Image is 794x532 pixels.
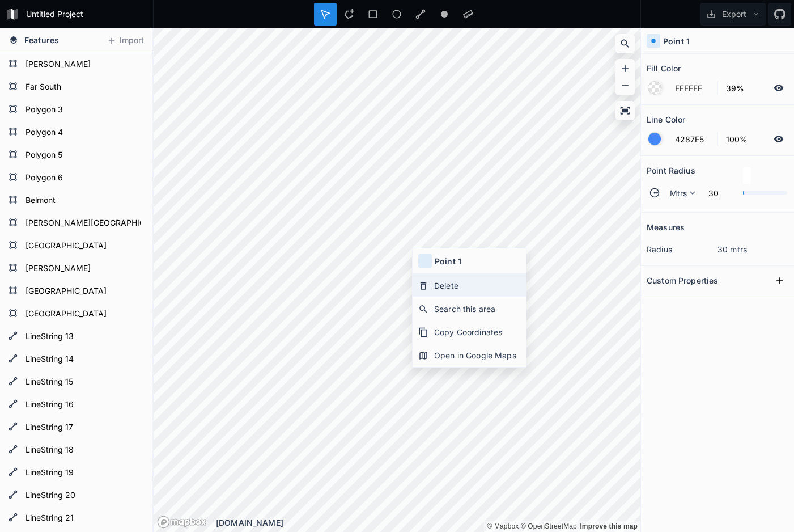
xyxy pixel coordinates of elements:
[487,522,519,530] a: Mapbox
[647,272,718,289] h2: Custom Properties
[101,32,150,50] button: Import
[521,522,577,530] a: OpenStreetMap
[24,34,59,46] span: Features
[413,297,526,320] div: Search this area
[413,320,526,344] div: Copy Coordinates
[663,35,690,47] h4: Point 1
[702,186,737,200] input: 0
[580,522,638,530] a: Map feedback
[435,255,461,267] h4: Point 1
[157,516,207,529] a: Mapbox logo
[413,344,526,367] div: Open in Google Maps
[647,111,685,128] h2: Line Color
[413,274,526,297] div: Delete
[670,187,687,199] span: Mtrs
[647,60,681,77] h2: Fill Color
[647,218,685,236] h2: Measures
[700,3,766,26] button: Export
[647,243,717,255] dt: radius
[216,517,640,529] div: [DOMAIN_NAME]
[717,243,788,255] dd: 30 mtrs
[647,162,695,179] h2: Point Radius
